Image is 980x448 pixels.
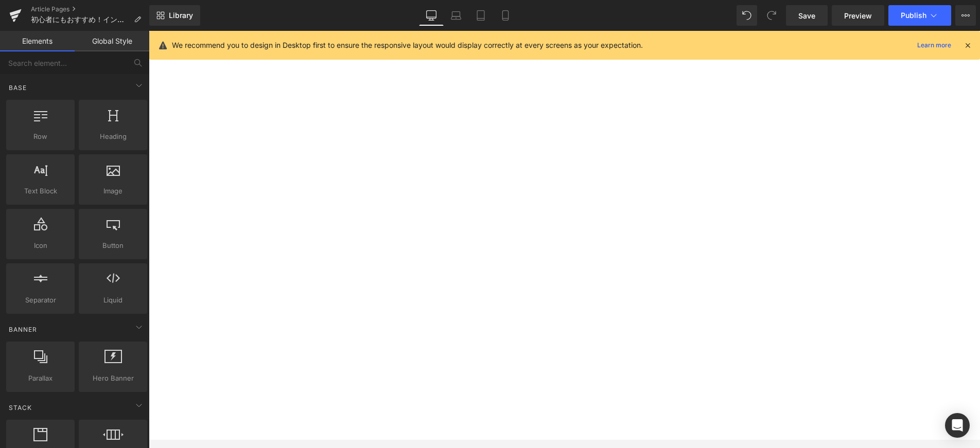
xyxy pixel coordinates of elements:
button: Redo [761,5,782,26]
a: Learn more [913,39,955,51]
p: We recommend you to design in Desktop first to ensure the responsive layout would display correct... [172,40,643,51]
span: Hero Banner [82,373,144,384]
a: Tablet [468,5,493,26]
span: Base [8,83,28,93]
span: Preview [844,10,872,21]
span: Heading [82,131,144,142]
span: Parallax [9,373,72,384]
a: Global Style [75,31,149,51]
span: Icon [9,240,72,251]
button: More [955,5,976,26]
a: Laptop [444,5,468,26]
span: Liquid [82,295,144,306]
a: Desktop [419,5,444,26]
a: Preview [832,5,884,26]
span: Library [169,11,193,20]
a: New Library [149,5,200,26]
span: Save [798,10,815,21]
span: 初心者にもおすすめ！インクが乾かない万年筆「#3776 センチュリー」レビュー [31,15,130,24]
span: Publish [901,11,926,20]
span: Separator [9,295,72,306]
button: Undo [737,5,757,26]
span: Row [9,131,72,142]
span: Text Block [9,186,72,196]
a: Mobile [493,5,518,26]
span: Banner [8,325,38,334]
button: Publish [888,5,951,26]
span: Button [82,240,144,251]
span: Image [82,186,144,196]
div: Open Intercom Messenger [945,413,970,438]
span: Stack [8,403,33,413]
a: Article Pages [31,5,149,13]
